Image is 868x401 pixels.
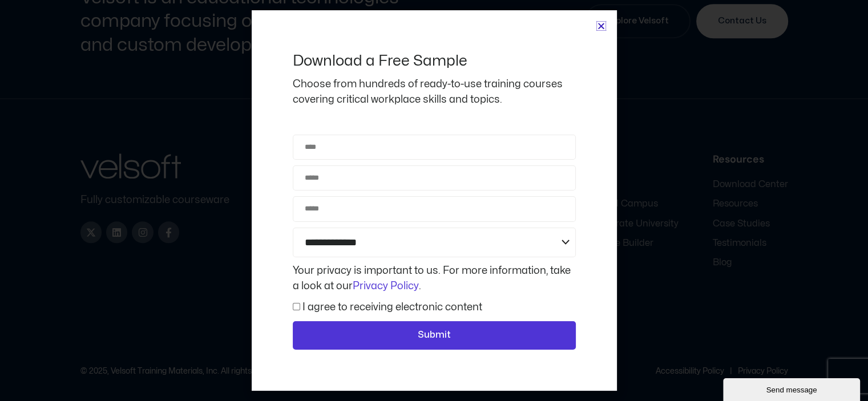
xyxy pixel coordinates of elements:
button: Submit [293,321,576,350]
label: I agree to receiving electronic content [302,302,482,312]
h2: Download a Free Sample [293,51,576,71]
div: Your privacy is important to us. For more information, take a look at our . [290,263,579,294]
a: Close [597,22,605,30]
span: Submit [418,328,451,343]
a: Privacy Policy [353,281,419,291]
iframe: chat widget [723,376,862,401]
p: Choose from hundreds of ready-to-use training courses covering critical workplace skills and topics. [293,76,576,107]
